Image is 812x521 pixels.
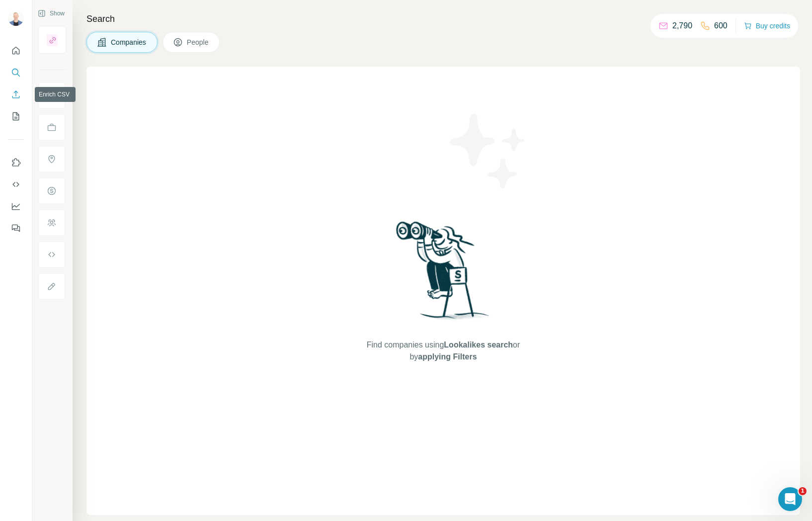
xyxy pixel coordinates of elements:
img: Surfe Illustration - Woman searching with binoculars [392,219,495,330]
button: Dashboard [8,197,24,215]
button: Feedback [8,219,24,237]
img: Avatar [8,10,24,26]
span: 1 [799,487,807,495]
button: Buy credits [744,19,790,33]
button: Enrich CSV [8,86,24,103]
iframe: Intercom live chat [778,487,802,511]
button: Search [8,64,24,82]
span: applying Filters [418,352,477,361]
button: Use Surfe on LinkedIn [8,154,24,172]
img: Surfe Illustration - Stars [443,106,533,196]
h4: Search [86,12,800,26]
p: 2,790 [672,20,692,32]
button: Quick start [8,42,24,60]
button: Use Surfe API [8,175,24,193]
span: Lookalikes search [444,341,513,349]
p: 600 [714,20,728,32]
button: My lists [8,107,24,125]
span: People [187,37,210,47]
button: Show [31,6,72,21]
span: Companies [111,37,147,47]
span: Find companies using or by [364,339,523,363]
